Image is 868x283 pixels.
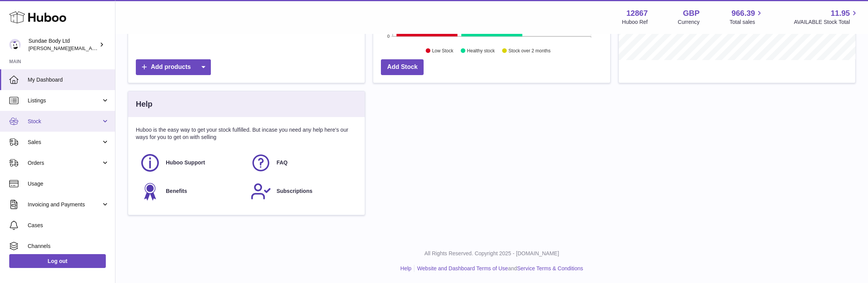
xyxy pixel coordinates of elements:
a: FAQ [250,152,354,173]
span: Sales [28,139,101,146]
strong: 12867 [626,8,648,18]
span: Subscriptions [277,188,312,195]
span: FAQ [277,159,288,166]
li: and [414,265,583,272]
span: Huboo Support [166,159,205,166]
span: My Dashboard [28,76,109,84]
span: 11.95 [831,8,850,18]
h3: Help [136,99,152,109]
a: Add products [136,59,211,75]
a: 966.39 Total sales [729,8,764,26]
span: 966.39 [731,8,755,18]
div: Sundae Body Ltd [28,37,98,52]
strong: GBP [683,8,699,18]
text: Low Stock [432,48,454,54]
a: Website and Dashboard Terms of Use [417,265,508,271]
a: 11.95 AVAILABLE Stock Total [794,8,859,26]
span: Listings [28,97,101,104]
a: Log out [9,254,106,268]
a: Huboo Support [140,152,243,173]
span: AVAILABLE Stock Total [794,18,859,26]
span: Stock [28,118,101,125]
span: Total sales [729,18,764,26]
text: Stock over 2 months [509,48,551,54]
a: Help [401,265,412,271]
a: Add Stock [381,59,424,75]
span: Benefits [166,188,187,195]
span: Usage [28,180,109,188]
span: Channels [28,243,109,250]
p: All Rights Reserved. Copyright 2025 - [DOMAIN_NAME] [122,250,862,257]
p: Huboo is the easy way to get your stock fulfilled. But incase you need any help here's our ways f... [136,126,357,141]
text: Healthy stock [467,48,495,54]
a: Service Terms & Conditions [517,265,583,271]
img: dianne@sundaebody.com [9,39,21,50]
a: Benefits [140,181,243,202]
a: Subscriptions [250,181,354,202]
div: Currency [678,18,700,26]
span: Invoicing and Payments [28,201,101,208]
span: Orders [28,159,101,167]
div: Huboo Ref [622,18,648,26]
span: [PERSON_NAME][EMAIL_ADDRESS][DOMAIN_NAME] [28,45,154,51]
text: 0 [387,34,390,39]
span: Cases [28,222,109,229]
